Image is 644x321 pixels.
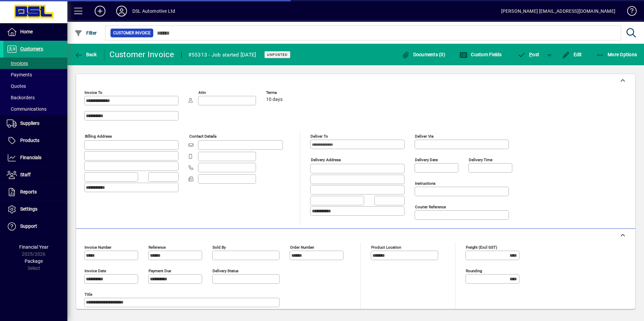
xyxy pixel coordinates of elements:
mat-label: Invoice number [85,245,111,250]
span: Custom Fields [459,52,502,57]
mat-label: Courier Reference [415,205,446,209]
mat-label: Instructions [415,181,436,186]
span: Invoices [7,61,28,66]
span: Customer Invoice [113,30,151,36]
span: Financial Year [19,244,49,250]
a: Payments [3,69,67,80]
span: Reports [20,189,37,194]
span: P [529,52,532,57]
mat-label: Payment due [149,269,171,273]
a: Quotes [3,80,67,92]
span: Filter [74,30,97,36]
div: #55313 - Job started [DATE] [188,49,256,60]
app-page-header-button: Back [67,48,104,61]
a: Settings [3,201,67,218]
span: Settings [20,206,37,212]
span: Edit [562,52,582,57]
a: Support [3,218,67,235]
span: Payments [7,72,32,77]
a: Products [3,132,67,149]
a: Reports [3,184,67,201]
mat-label: Attn [198,90,206,95]
span: 10 days [266,97,283,102]
button: Profile [111,5,132,17]
span: Suppliers [20,120,39,126]
a: Financials [3,149,67,166]
mat-label: Invoice To [85,90,102,95]
mat-label: Delivery date [415,157,438,162]
button: Documents (0) [400,48,447,61]
a: Staff [3,167,67,183]
span: Package [25,258,43,264]
span: Backorders [7,95,35,100]
button: Back [73,48,99,61]
span: Terms [266,91,307,95]
a: Communications [3,103,67,115]
span: ost [518,52,540,57]
mat-label: Deliver via [415,134,433,139]
mat-label: Freight (excl GST) [466,245,497,250]
a: Invoices [3,58,67,69]
a: Knowledge Base [622,1,636,23]
span: Communications [7,106,46,112]
a: Home [3,24,67,40]
button: Filter [73,27,99,39]
mat-label: Reference [149,245,166,250]
span: Products [20,138,39,143]
button: Post [514,48,543,61]
div: Customer Invoice [109,49,174,60]
button: Add [89,5,111,17]
mat-label: Invoice date [85,269,106,273]
span: Unposted [267,52,288,57]
a: Suppliers [3,115,67,132]
span: Back [74,52,97,57]
mat-label: Deliver To [311,134,328,139]
button: Custom Fields [458,48,504,61]
button: More Options [594,48,639,61]
span: Financials [20,155,41,160]
div: DSL Automotive Ltd [132,6,175,16]
span: Documents (0) [401,52,445,57]
span: Customers [20,46,43,51]
span: Quotes [7,83,26,89]
mat-label: Delivery status [213,269,238,273]
mat-label: Delivery time [469,157,492,162]
button: Edit [560,48,584,61]
mat-label: Title [85,292,92,297]
a: Backorders [3,92,67,103]
span: Home [20,29,33,34]
span: More Options [596,52,637,57]
span: Staff [20,172,31,177]
mat-label: Order number [290,245,314,250]
mat-label: Product location [371,245,401,250]
span: Support [20,223,37,229]
div: [PERSON_NAME] [EMAIL_ADDRESS][DOMAIN_NAME] [501,6,615,16]
mat-label: Sold by [213,245,226,250]
mat-label: Rounding [466,269,482,273]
